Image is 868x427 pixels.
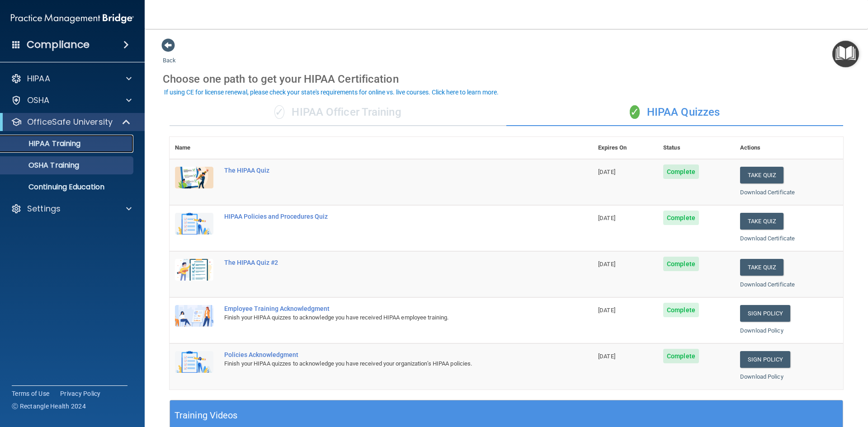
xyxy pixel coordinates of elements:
[224,358,547,369] div: Finish your HIPAA quizzes to acknowledge you have received your organization’s HIPAA policies.
[27,73,50,84] p: HIPAA
[11,73,132,84] a: HIPAA
[6,161,79,170] p: OSHA Training
[740,327,783,334] a: Download Policy
[224,259,547,266] div: The HIPAA Quiz #2
[663,164,699,179] span: Complete
[663,303,699,317] span: Complete
[598,307,615,314] span: [DATE]
[598,215,615,221] span: [DATE]
[170,137,219,159] th: Name
[224,167,547,174] div: The HIPAA Quiz
[735,137,843,159] th: Actions
[832,41,859,67] button: Open Resource Center
[163,46,176,64] a: Back
[27,203,61,214] p: Settings
[6,183,129,192] p: Continuing Education
[663,211,699,225] span: Complete
[27,38,90,51] h4: Compliance
[598,169,615,175] span: [DATE]
[11,203,132,214] a: Settings
[663,349,699,363] span: Complete
[740,213,783,230] button: Take Quiz
[11,95,132,106] a: OSHA
[224,213,547,220] div: HIPAA Policies and Procedures Quiz
[11,9,134,28] img: PMB logo
[163,66,850,92] div: Choose one path to get your HIPAA Certification
[740,189,795,196] a: Download Certificate
[6,139,80,148] p: HIPAA Training
[506,99,843,126] div: HIPAA Quizzes
[663,257,699,271] span: Complete
[60,389,101,398] a: Privacy Policy
[164,89,499,95] div: If using CE for license renewal, please check your state's requirements for online vs. live cours...
[224,305,547,312] div: Employee Training Acknowledgment
[598,353,615,360] span: [DATE]
[593,137,658,159] th: Expires On
[12,402,86,411] span: Ⓒ Rectangle Health 2024
[170,99,506,126] div: HIPAA Officer Training
[163,88,500,97] button: If using CE for license renewal, please check your state's requirements for online vs. live cours...
[274,105,284,119] span: ✓
[11,117,131,127] a: OfficeSafe University
[12,389,49,398] a: Terms of Use
[658,137,735,159] th: Status
[224,351,547,358] div: Policies Acknowledgment
[740,259,783,276] button: Take Quiz
[598,261,615,267] span: [DATE]
[175,408,238,423] h5: Training Videos
[224,312,547,323] div: Finish your HIPAA quizzes to acknowledge you have received HIPAA employee training.
[27,117,113,127] p: OfficeSafe University
[740,351,790,368] a: Sign Policy
[740,235,795,242] a: Download Certificate
[630,105,640,119] span: ✓
[27,95,50,106] p: OSHA
[740,305,790,322] a: Sign Policy
[740,281,795,288] a: Download Certificate
[712,363,857,399] iframe: Drift Widget Chat Controller
[740,167,783,183] button: Take Quiz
